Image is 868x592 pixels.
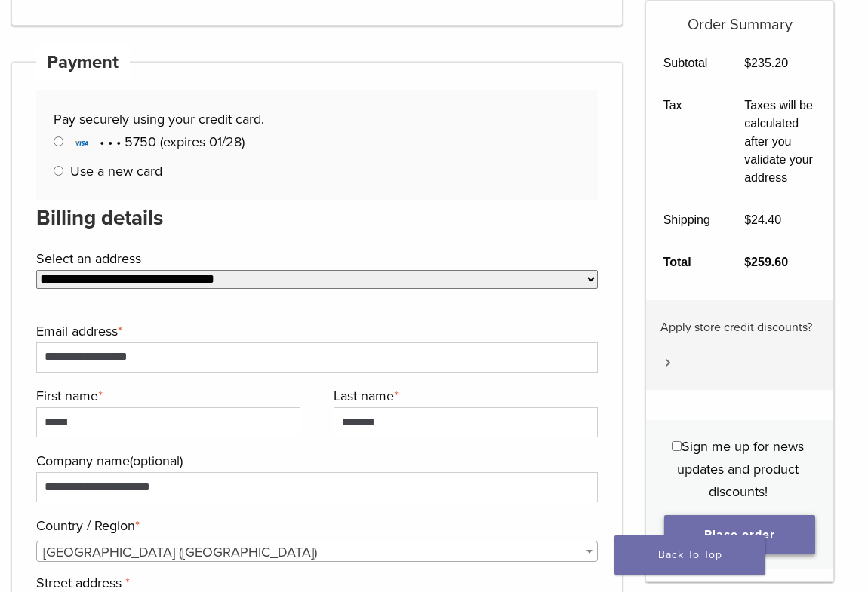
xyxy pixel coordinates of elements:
span: • • • 5750 (expires 01/28) [70,133,245,150]
label: First name [36,385,297,407]
bdi: 24.40 [744,213,781,226]
span: $ [744,213,751,226]
h5: Order Summary [646,1,833,34]
a: Back To Top [614,535,765,575]
label: Email address [36,320,594,342]
p: Pay securely using your credit card. [54,108,581,130]
th: Shipping [646,199,728,241]
h4: Payment [36,44,130,81]
span: $ [744,256,751,268]
td: Taxes will be calculated after you validate your address [728,84,833,199]
img: Visa [70,136,93,151]
bdi: 259.60 [744,256,788,268]
label: Company name [36,449,594,472]
span: United States (US) [37,541,597,563]
label: Use a new card [70,163,162,179]
label: Last name [334,385,594,407]
img: caret.svg [665,359,671,367]
th: Tax [646,84,728,199]
span: Sign me up for news updates and product discounts! [677,438,804,500]
input: Sign me up for news updates and product discounts! [672,441,682,451]
span: (optional) [130,452,183,469]
h3: Billing details [36,200,598,236]
th: Total [646,241,728,284]
span: $ [744,57,751,69]
label: Country / Region [36,514,594,537]
span: Country / Region [36,541,598,562]
label: Select an address [36,247,594,270]
th: Subtotal [646,42,728,84]
button: Place order [664,515,815,554]
span: Apply store credit discounts? [660,320,812,335]
bdi: 235.20 [744,57,788,69]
